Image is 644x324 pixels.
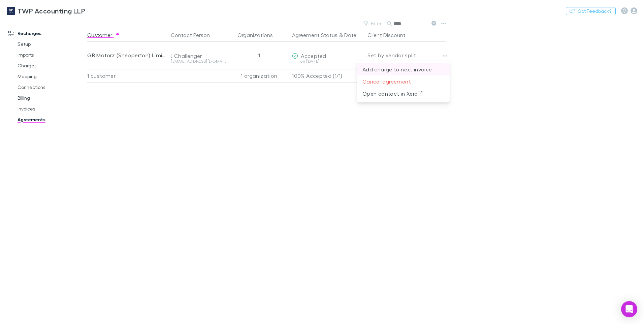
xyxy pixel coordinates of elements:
li: Cancel agreement [357,75,450,88]
p: Add charge to next invoice [362,65,444,73]
a: Open contact in Xero [357,90,450,96]
p: Cancel agreement [362,77,444,86]
li: Add charge to next invoice [357,63,450,75]
p: Open contact in Xero [362,90,444,98]
li: Open contact in Xero [357,88,450,100]
div: Open Intercom Messenger [621,301,637,317]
